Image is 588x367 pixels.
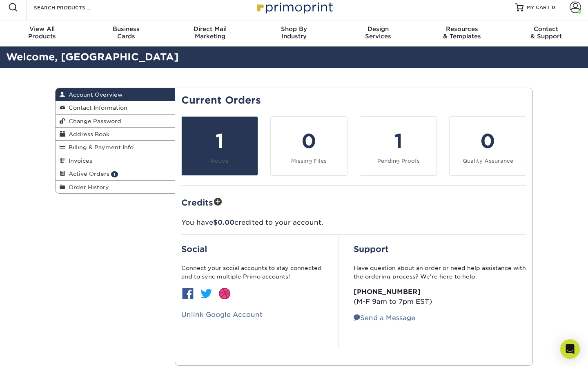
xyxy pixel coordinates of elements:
[354,314,415,322] a: Send a Message
[181,264,324,281] p: Connect your social accounts to stay connected and to sync multiple Primo accounts!
[336,25,420,40] div: Services
[420,25,504,40] div: & Templates
[181,196,527,208] h2: Credits
[218,287,231,300] img: btn-dribbble.jpg
[84,20,168,46] a: BusinessCards
[252,25,336,40] div: Industry
[354,287,526,307] p: (M-F 9am to 7pm EST)
[181,218,527,228] p: You have credited to your account.
[181,95,527,106] h2: Current Orders
[420,20,504,46] a: Resources& Templates
[365,126,432,156] div: 1
[504,25,588,40] div: & Support
[354,288,421,296] strong: [PHONE_NUMBER]
[252,20,336,46] a: Shop ByIndustry
[527,4,550,11] span: MY CART
[181,116,258,176] a: 1 Active
[276,126,342,156] div: 0
[56,115,175,128] a: Change Password
[187,126,253,156] div: 1
[56,128,175,141] a: Address Book
[560,339,580,359] div: Open Intercom Messenger
[56,88,175,101] a: Account Overview
[65,184,109,190] span: Order History
[420,25,504,33] span: Resources
[181,287,194,300] img: btn-facebook.jpg
[56,181,175,193] a: Order History
[56,167,175,180] a: Active Orders 1
[291,158,327,164] small: Missing Files
[270,116,347,176] a: 0 Missing Files
[56,154,175,167] a: Invoices
[181,311,263,318] a: Unlink Google Account
[65,157,92,164] span: Invoices
[65,131,109,137] span: Address Book
[454,126,521,156] div: 0
[56,141,175,154] a: Billing & Payment Info
[354,264,526,281] p: Have question about an order or need help assistance with the ordering process? We’re here to help:
[181,244,324,254] h2: Social
[111,171,118,177] span: 1
[504,20,588,46] a: Contact& Support
[84,25,168,40] div: Cards
[463,158,513,164] small: Quality Assurance
[360,116,437,176] a: 1 Pending Proofs
[33,2,113,12] input: SEARCH PRODUCTS.....
[213,219,234,226] span: $0.00
[168,20,252,46] a: Direct MailMarketing
[252,25,336,33] span: Shop By
[56,101,175,114] a: Contact Information
[65,144,134,150] span: Billing & Payment Info
[168,25,252,40] div: Marketing
[65,118,121,124] span: Change Password
[552,4,555,10] span: 0
[84,25,168,33] span: Business
[449,116,526,176] a: 0 Quality Assurance
[65,170,109,177] span: Active Orders
[336,25,420,33] span: Design
[168,25,252,33] span: Direct Mail
[210,158,229,164] small: Active
[354,244,526,254] h2: Support
[65,104,127,111] span: Contact Information
[200,287,213,300] img: btn-twitter.jpg
[377,158,420,164] small: Pending Proofs
[65,91,122,98] span: Account Overview
[504,25,588,33] span: Contact
[336,20,420,46] a: DesignServices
